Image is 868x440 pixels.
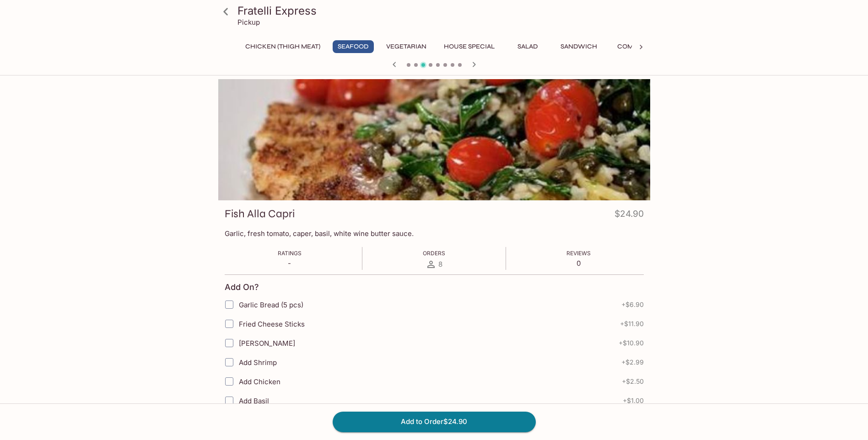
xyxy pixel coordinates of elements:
[225,282,259,292] h4: Add On?
[237,18,260,27] p: Pickup
[239,377,280,386] span: Add Chicken
[239,300,303,309] span: Garlic Bread (5 pcs)
[566,250,591,257] span: Reviews
[622,378,644,385] span: + $2.50
[239,320,305,328] span: Fried Cheese Sticks
[239,358,277,367] span: Add Shrimp
[621,301,644,308] span: + $6.90
[555,40,602,53] button: Sandwich
[507,40,548,53] button: Salad
[423,250,445,257] span: Orders
[278,259,302,268] p: -
[218,79,650,200] div: Fish Alla Capri
[621,359,644,366] span: + $2.99
[240,40,325,53] button: Chicken (Thigh Meat)
[623,397,644,404] span: + $1.00
[333,412,536,432] button: Add to Order$24.90
[381,40,431,53] button: Vegetarian
[619,339,644,347] span: + $10.90
[566,259,591,268] p: 0
[439,40,500,53] button: House Special
[237,4,647,18] h3: Fratelli Express
[438,260,442,268] span: 8
[239,339,295,348] span: [PERSON_NAME]
[333,40,374,53] button: Seafood
[278,250,302,257] span: Ratings
[609,40,651,53] button: Combo
[225,207,295,221] h3: Fish Alla Capri
[225,229,644,238] p: Garlic, fresh tomato, caper, basil, white wine butter sauce.
[620,320,644,327] span: + $11.90
[239,397,269,405] span: Add Basil
[615,207,644,225] h4: $24.90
